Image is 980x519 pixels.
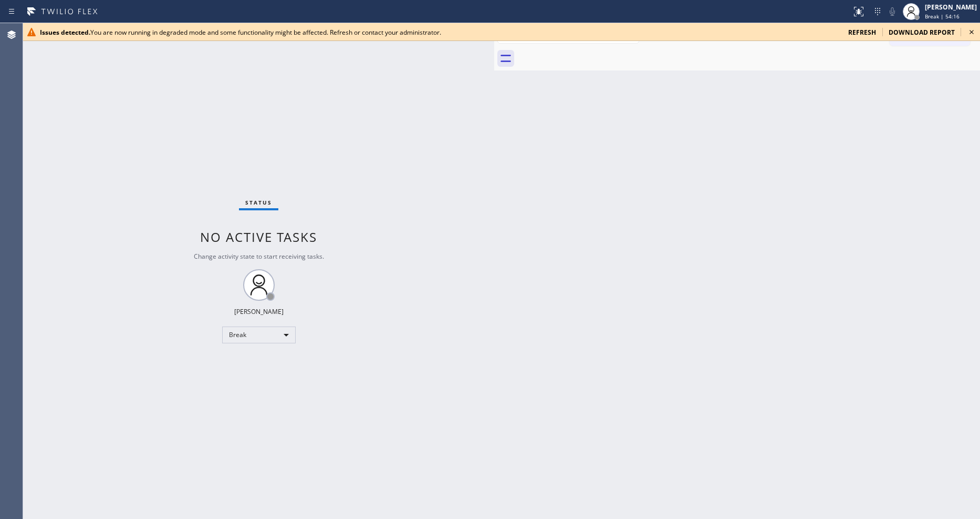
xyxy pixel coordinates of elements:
button: Mute [885,4,900,19]
div: You are now running in degraded mode and some functionality might be affected. Refresh or contact... [40,28,840,37]
span: Status [245,199,272,206]
div: [PERSON_NAME] [925,3,977,12]
b: Issues detected. [40,28,90,37]
span: refresh [848,28,876,37]
span: Break | 54:16 [925,13,960,20]
span: download report [889,28,955,37]
span: Change activity state to start receiving tasks. [194,252,324,261]
span: No active tasks [200,228,317,246]
div: [PERSON_NAME] [234,307,284,316]
div: Break [222,327,296,343]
